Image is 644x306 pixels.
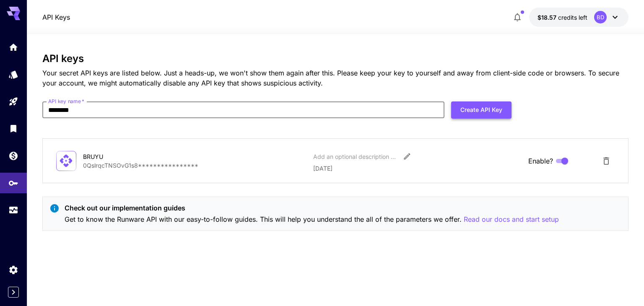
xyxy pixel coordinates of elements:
div: API Keys [8,176,18,187]
div: BRUYU [83,152,167,161]
span: $18.57 [538,14,558,21]
p: Check out our implementation guides [65,203,559,213]
div: Usage [8,205,18,215]
a: API Keys [42,12,70,22]
div: Wallet [8,150,18,161]
div: Settings [8,265,18,275]
div: Playground [8,96,18,107]
div: Add an optional description or comment [313,152,397,161]
button: Expand sidebar [8,287,19,298]
button: Read our docs and start setup [464,214,559,225]
span: Enable? [528,156,553,166]
h3: API keys [42,53,628,65]
p: Your secret API keys are listed below. Just a heads-up, we won't show them again after this. Plea... [42,68,628,88]
button: $18.5694BD [529,8,628,27]
button: Edit [400,149,415,164]
div: Home [8,42,18,52]
nav: breadcrumb [42,12,70,22]
p: [DATE] [313,164,522,173]
div: Library [8,123,18,134]
button: Delete API Key [598,153,615,169]
span: credits left [558,14,587,21]
div: $18.5694 [538,13,587,22]
div: BD [594,11,607,23]
button: Create API Key [451,101,512,119]
p: Get to know the Runware API with our easy-to-follow guides. This will help you understand the all... [65,214,559,225]
label: API key name [48,98,84,105]
div: Models [8,68,18,78]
